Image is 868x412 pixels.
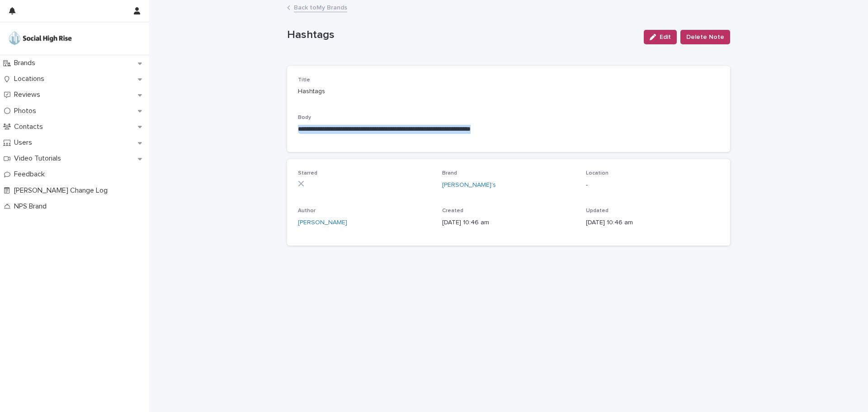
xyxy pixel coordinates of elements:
[644,30,677,44] button: Edit
[442,218,576,227] p: [DATE] 10:46 am
[298,115,311,120] span: Body
[298,170,317,176] span: Starred
[442,170,457,176] span: Brand
[294,2,347,12] a: Back toMy Brands
[10,107,43,115] p: Photos
[10,59,42,67] p: Brands
[586,218,719,227] p: [DATE] 10:46 am
[586,208,609,213] span: Updated
[298,77,310,83] span: Title
[10,90,47,99] p: Reviews
[10,186,115,195] p: [PERSON_NAME] Change Log
[298,218,347,227] a: [PERSON_NAME]
[660,34,671,40] span: Edit
[10,202,54,211] p: NPS Brand
[10,170,52,179] p: Feedback
[10,123,50,131] p: Contacts
[10,75,52,83] p: Locations
[287,28,637,42] p: Hashtags
[10,138,39,147] p: Users
[442,208,463,213] span: Created
[298,87,431,96] p: Hashtags
[586,180,719,190] p: -
[10,154,68,163] p: Video Tutorials
[680,30,730,44] button: Delete Note
[686,33,724,42] span: Delete Note
[7,29,73,47] img: o5DnuTxEQV6sW9jFYBBf
[298,208,316,213] span: Author
[442,180,496,190] a: [PERSON_NAME]'s
[586,170,609,176] span: Location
